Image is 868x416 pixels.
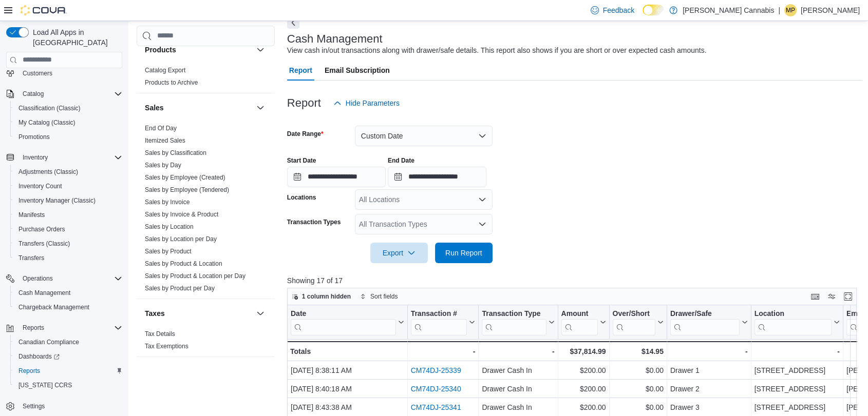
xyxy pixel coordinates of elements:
span: Operations [23,274,53,283]
button: [US_STATE] CCRS [10,378,126,392]
p: [PERSON_NAME] Cannabis [683,4,774,16]
span: Transfers (Classic) [14,237,122,250]
a: CM74DJ-25341 [410,403,461,411]
label: Locations [287,193,316,202]
div: Date [291,309,396,335]
span: Settings [18,400,122,412]
span: MP [786,4,795,16]
span: Cash Management [14,287,122,299]
span: Promotions [14,131,122,143]
button: Reports [10,364,126,378]
span: Transfers [18,254,44,262]
button: My Catalog (Classic) [10,115,126,130]
div: Amount [561,309,597,319]
button: Transfers (Classic) [10,236,126,251]
span: Email Subscription [325,60,390,81]
button: Canadian Compliance [10,335,126,349]
div: $200.00 [561,383,606,395]
div: $200.00 [561,401,606,413]
div: $14.95 [612,345,663,358]
a: Manifests [14,209,49,221]
button: Next [287,16,299,29]
span: Classification (Classic) [14,102,122,114]
div: Drawer Cash In [482,383,554,395]
button: Settings [2,399,126,413]
a: Classification (Classic) [14,102,85,114]
a: Inventory Manager (Classic) [14,194,100,207]
span: Sales by Day [145,161,181,169]
button: Location [754,309,839,335]
div: - [482,345,554,358]
button: Chargeback Management [10,300,126,314]
div: Drawer/Safe [670,309,740,335]
a: Customers [18,67,56,80]
span: Sort fields [370,292,398,301]
label: Transaction Types [287,218,341,226]
a: Settings [18,400,49,412]
div: Transaction # [410,309,467,319]
button: Inventory [18,151,52,164]
span: Run Report [445,248,482,258]
span: Reports [23,324,44,332]
a: Reports [14,365,44,377]
a: Sales by Employee (Created) [145,174,225,181]
span: Sales by Classification [145,149,206,157]
a: Sales by Location [145,223,194,230]
button: Adjustments (Classic) [10,165,126,179]
span: Settings [23,402,45,410]
button: Sales [145,103,252,113]
span: Sales by Location [145,223,194,231]
a: CM74DJ-25339 [410,366,461,374]
span: Purchase Orders [18,225,65,233]
a: Purchase Orders [14,223,69,235]
button: Open list of options [478,220,486,228]
a: Promotions [14,131,54,143]
button: Purchase Orders [10,222,126,236]
a: Sales by Product per Day [145,285,215,292]
a: Catalog Export [145,67,185,74]
a: Adjustments (Classic) [14,166,82,178]
div: Transaction Type [482,309,546,319]
a: Canadian Compliance [14,336,83,348]
span: Inventory Count [14,180,122,192]
img: Cova [21,5,67,15]
span: Tax Exemptions [145,342,188,350]
span: Sales by Product & Location per Day [145,272,246,280]
span: Products to Archive [145,78,198,87]
span: Adjustments (Classic) [14,166,122,178]
span: Catalog Export [145,66,185,74]
a: Dashboards [14,350,64,363]
a: Products to Archive [145,79,198,86]
a: Tax Exemptions [145,343,188,350]
button: Reports [18,322,48,334]
div: [STREET_ADDRESS] [754,364,839,377]
button: 1 column hidden [288,290,355,303]
div: Drawer Cash In [482,364,554,377]
div: Transaction Type [482,309,546,335]
span: Chargeback Management [14,301,122,313]
button: Products [145,45,252,55]
span: Manifests [18,211,45,219]
div: Location [754,309,831,319]
a: Dashboards [10,349,126,364]
span: Washington CCRS [14,379,122,391]
span: Itemized Sales [145,136,185,145]
a: Sales by Classification [145,149,206,156]
button: Promotions [10,130,126,144]
div: Drawer 1 [670,364,748,377]
span: Manifests [14,209,122,221]
span: Sales by Invoice & Product [145,210,218,219]
button: Display options [825,290,838,303]
div: View cash in/out transactions along with drawer/safe details. This report also shows if you are s... [287,45,707,56]
p: | [778,4,780,16]
span: Export [376,243,422,263]
span: Canadian Compliance [18,338,79,346]
a: Itemized Sales [145,137,185,144]
button: Transfers [10,251,126,265]
div: [DATE] 8:43:38 AM [291,401,404,413]
a: Sales by Invoice [145,199,190,206]
span: Canadian Compliance [14,336,122,348]
button: Catalog [2,87,126,101]
button: Operations [18,272,57,285]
